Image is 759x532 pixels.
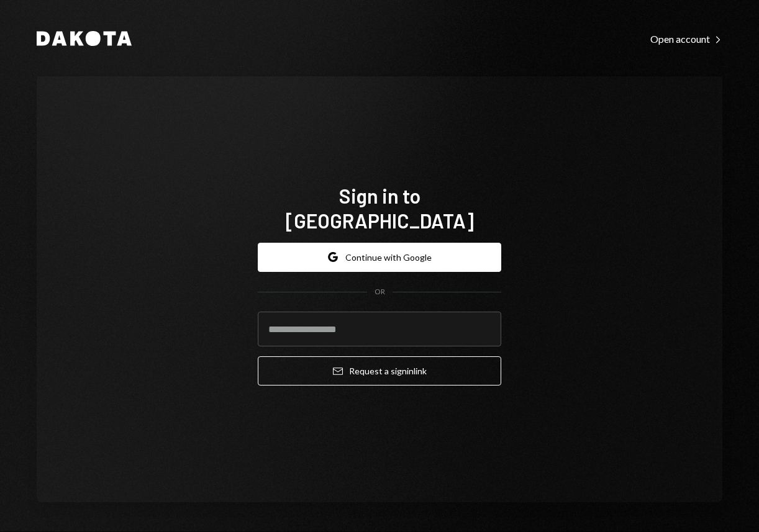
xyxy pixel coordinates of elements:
[258,356,501,385] button: Request a signinlink
[650,33,722,45] div: Open account
[258,183,501,233] h1: Sign in to [GEOGRAPHIC_DATA]
[650,32,722,45] a: Open account
[375,287,385,297] div: OR
[258,243,501,272] button: Continue with Google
